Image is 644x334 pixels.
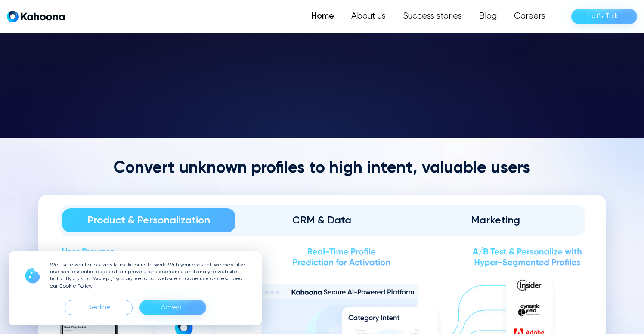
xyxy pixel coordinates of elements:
[343,8,394,25] a: About us
[505,8,554,25] a: Careers
[87,301,111,315] div: Decline
[248,213,397,227] div: CRM & Data
[161,301,185,315] div: Accept
[303,8,343,25] a: Home
[50,262,251,290] p: We use essential cookies to make our site work. With your consent, we may also use non-essential ...
[7,10,65,23] a: home
[65,300,133,315] div: Decline
[394,8,471,25] a: Success stories
[471,8,505,25] a: Blog
[571,9,637,24] a: Let’s Talk!
[74,213,223,227] div: Product & Personalization
[139,300,206,315] div: Accept
[588,9,620,23] div: Let’s Talk!
[38,158,606,179] h2: Convert unknown profiles to high intent, valuable users
[421,213,570,227] div: Marketing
